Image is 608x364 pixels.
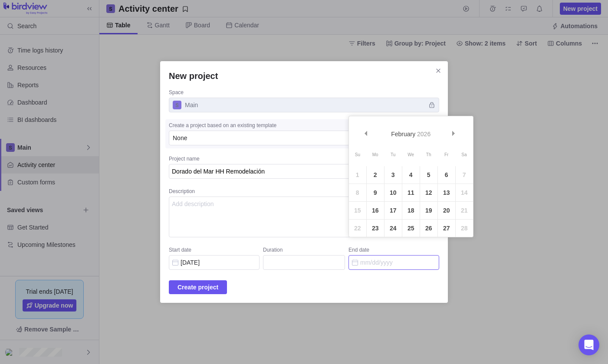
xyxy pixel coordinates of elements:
[461,152,467,157] span: Saturday
[446,125,464,144] a: Next
[263,246,345,255] div: Duration
[169,255,260,270] input: Start date
[420,184,437,201] a: 12
[358,125,376,144] a: Prev
[367,202,384,219] a: 16
[169,197,439,237] textarea: Description
[438,166,455,184] a: 6
[402,166,420,184] a: 4
[173,134,187,142] span: None
[438,184,455,201] a: 13
[402,220,420,237] a: 25
[451,131,456,136] span: Next
[348,255,439,270] input: End date
[367,184,384,201] a: 9
[417,131,431,138] span: 2026
[391,131,415,138] span: February
[355,152,360,157] span: Sunday
[578,334,599,355] div: Open Intercom Messenger
[160,61,448,303] div: New project
[169,155,439,164] div: Project name
[438,202,455,219] a: 20
[372,152,378,157] span: Monday
[169,164,439,179] textarea: Project name
[169,122,439,131] div: Create a project based on an existing template
[169,188,439,197] div: Description
[177,282,218,292] span: Create project
[420,202,437,219] a: 19
[420,166,437,184] a: 5
[169,246,260,255] div: Start date
[432,65,444,77] span: Close
[385,166,402,184] a: 3
[385,184,402,201] a: 10
[169,280,227,294] span: Create project
[363,131,368,136] span: Prev
[426,152,431,157] span: Thursday
[444,152,448,157] span: Friday
[385,202,402,219] a: 17
[402,202,420,219] a: 18
[391,152,395,157] span: Tuesday
[438,220,455,237] a: 27
[169,70,439,82] h2: New project
[420,220,437,237] a: 26
[385,220,402,237] a: 24
[367,166,384,184] a: 2
[169,89,439,98] div: Space
[348,246,439,255] div: End date
[367,220,384,237] a: 23
[263,255,345,270] input: Duration
[408,152,414,157] span: Wednesday
[402,184,420,201] a: 11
